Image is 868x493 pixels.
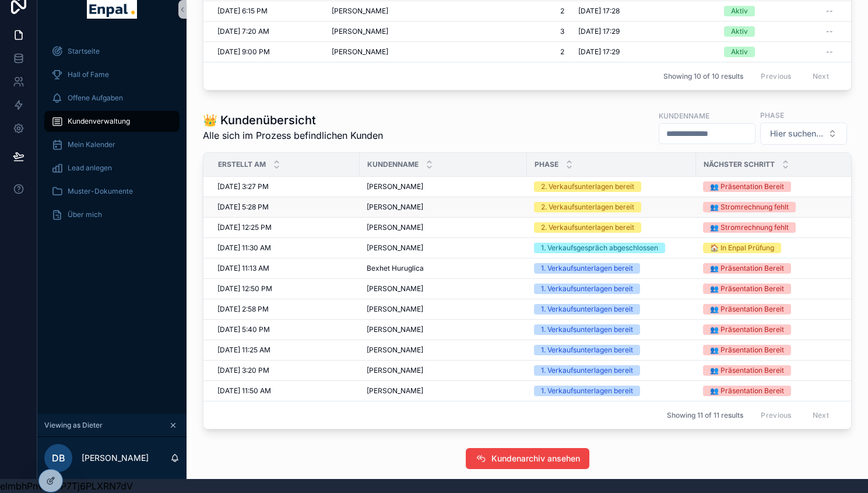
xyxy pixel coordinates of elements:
[332,27,438,36] a: [PERSON_NAME]
[367,202,423,212] span: [PERSON_NAME]
[578,47,620,57] span: [DATE] 17:29
[710,386,784,396] div: 👥 Präsentation Bereit
[731,26,748,37] div: Aktiv
[217,305,353,314] a: [DATE] 2:58 PM
[367,305,423,314] span: [PERSON_NAME]
[217,325,353,334] a: [DATE] 5:40 PM
[332,6,388,16] span: [PERSON_NAME]
[731,6,748,16] div: Aktiv
[534,243,689,253] a: 1. Verkaufsgespräch abgeschlossen
[217,243,271,253] span: [DATE] 11:30 AM
[541,222,634,233] div: 2. Verkaufsunterlagen bereit
[731,47,748,57] div: Aktiv
[68,187,133,196] span: Muster-Dokumente
[44,64,180,85] a: Hall of Fame
[541,284,633,294] div: 1. Verkaufsunterlagen bereit
[724,47,818,57] a: Aktiv
[452,47,564,57] span: 2
[217,27,269,36] span: [DATE] 7:20 AM
[217,47,270,57] span: [DATE] 9:00 PM
[367,264,424,273] span: Bexhet Huruglica
[367,223,423,232] span: [PERSON_NAME]
[367,345,423,355] span: [PERSON_NAME]
[217,264,269,273] span: [DATE] 11:13 AM
[710,202,789,212] div: 👥 Stromrechnung fehlt
[82,452,149,464] p: [PERSON_NAME]
[541,324,633,335] div: 1. Verkaufsunterlagen bereit
[710,181,784,192] div: 👥 Präsentation Bereit
[367,182,520,191] a: [PERSON_NAME]
[44,181,180,202] a: Muster-Dokumente
[578,27,620,36] span: [DATE] 17:29
[534,181,689,192] a: 2. Verkaufsunterlagen bereit
[44,134,180,155] a: Mein Kalender
[710,345,784,355] div: 👥 Präsentation Bereit
[367,325,423,334] span: [PERSON_NAME]
[663,72,743,81] span: Showing 10 of 10 results
[68,93,123,103] span: Offene Aufgaben
[367,243,423,253] span: [PERSON_NAME]
[332,27,388,36] span: [PERSON_NAME]
[68,163,112,173] span: Lead anlegen
[710,365,784,376] div: 👥 Präsentation Bereit
[332,6,438,16] a: [PERSON_NAME]
[541,181,634,192] div: 2. Verkaufsunterlagen bereit
[217,345,353,355] a: [DATE] 11:25 AM
[541,365,633,376] div: 1. Verkaufsunterlagen bereit
[68,210,102,219] span: Über mich
[217,182,353,191] a: [DATE] 3:27 PM
[217,386,271,396] span: [DATE] 11:50 AM
[44,88,180,109] a: Offene Aufgaben
[724,6,818,16] a: Aktiv
[760,110,784,120] label: Phase
[367,243,520,253] a: [PERSON_NAME]
[44,41,180,62] a: Startseite
[367,366,520,375] a: [PERSON_NAME]
[466,448,589,469] button: Kundenarchiv ansehen
[826,27,833,36] span: --
[332,47,388,57] span: [PERSON_NAME]
[217,47,318,57] a: [DATE] 9:00 PM
[578,27,710,36] a: [DATE] 17:29
[367,284,520,293] a: [PERSON_NAME]
[534,386,689,396] a: 1. Verkaufsunterlagen bereit
[44,111,180,132] a: Kundenverwaltung
[332,47,438,57] a: [PERSON_NAME]
[826,47,833,57] span: --
[452,27,564,36] span: 3
[826,6,833,16] span: --
[44,421,103,430] span: Viewing as Dieter
[217,284,272,293] span: [DATE] 12:50 PM
[534,324,689,335] a: 1. Verkaufsunterlagen bereit
[534,263,689,274] a: 1. Verkaufsunterlagen bereit
[367,345,520,355] a: [PERSON_NAME]
[452,6,564,16] a: 2
[541,202,634,212] div: 2. Verkaufsunterlagen bereit
[491,453,580,464] span: Kundenarchiv ansehen
[367,160,419,169] span: Kundenname
[217,202,353,212] a: [DATE] 5:28 PM
[217,325,270,334] span: [DATE] 5:40 PM
[541,263,633,274] div: 1. Verkaufsunterlagen bereit
[534,284,689,294] a: 1. Verkaufsunterlagen bereit
[578,47,710,57] a: [DATE] 17:29
[218,160,266,169] span: Erstellt Am
[710,263,784,274] div: 👥 Präsentation Bereit
[710,304,784,314] div: 👥 Präsentation Bereit
[203,112,383,128] h1: 👑 Kundenübersicht
[44,158,180,179] a: Lead anlegen
[217,284,353,293] a: [DATE] 12:50 PM
[659,110,709,121] label: Kundenname
[217,223,272,232] span: [DATE] 12:25 PM
[367,182,423,191] span: [PERSON_NAME]
[534,222,689,233] a: 2. Verkaufsunterlagen bereit
[534,345,689,355] a: 1. Verkaufsunterlagen bereit
[367,284,423,293] span: [PERSON_NAME]
[217,366,353,375] a: [DATE] 3:20 PM
[578,6,620,16] span: [DATE] 17:28
[710,324,784,335] div: 👥 Präsentation Bereit
[68,117,130,126] span: Kundenverwaltung
[203,128,383,142] span: Alle sich im Prozess befindlichen Kunden
[534,304,689,314] a: 1. Verkaufsunterlagen bereit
